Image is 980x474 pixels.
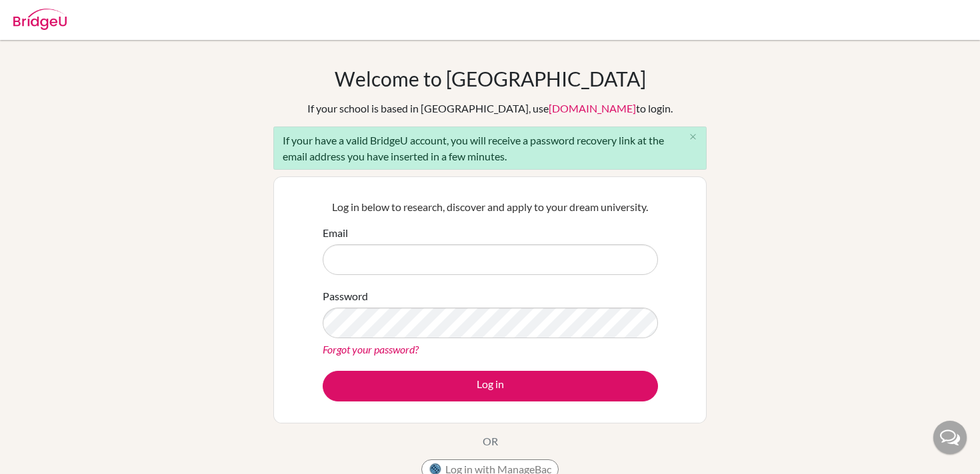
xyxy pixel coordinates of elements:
[323,371,658,401] button: Log in
[13,9,67,30] img: Bridge-U
[335,67,646,91] h1: Welcome to [GEOGRAPHIC_DATA]
[323,288,368,304] label: Password
[483,433,498,449] p: OR
[688,132,698,142] i: close
[323,343,419,355] a: Forgot your password?
[323,199,658,215] p: Log in below to research, discover and apply to your dream university.
[323,225,348,241] label: Email
[307,101,673,117] div: If your school is based in [GEOGRAPHIC_DATA], use to login.
[273,126,707,170] div: If your have a valid BridgeU account, you will receive a password recovery link at the email addr...
[679,127,706,147] button: Close
[549,102,636,115] a: [DOMAIN_NAME]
